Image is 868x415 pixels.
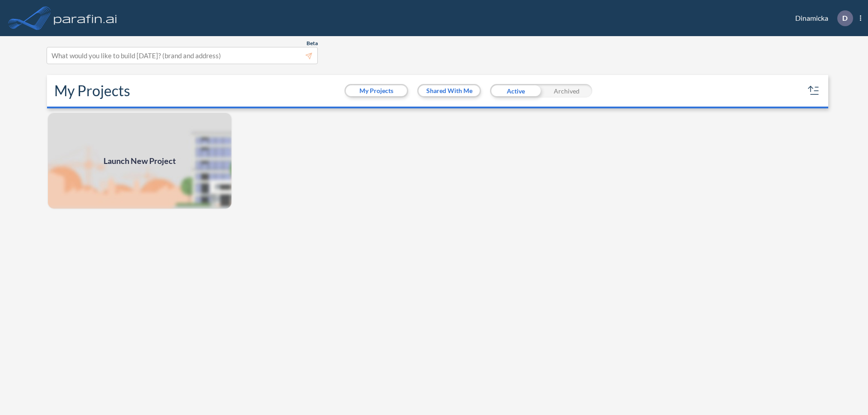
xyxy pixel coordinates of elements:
[782,10,861,26] div: Dinamicka
[842,14,848,22] p: D
[490,84,541,98] div: Active
[47,112,232,210] a: Launch New Project
[47,112,232,210] img: add
[807,84,821,98] button: sort
[541,84,592,98] div: Archived
[419,85,480,96] button: Shared With Me
[54,82,130,99] h2: My Projects
[346,85,407,96] button: My Projects
[104,155,176,167] span: Launch New Project
[307,40,318,47] span: Beta
[52,9,119,27] img: logo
